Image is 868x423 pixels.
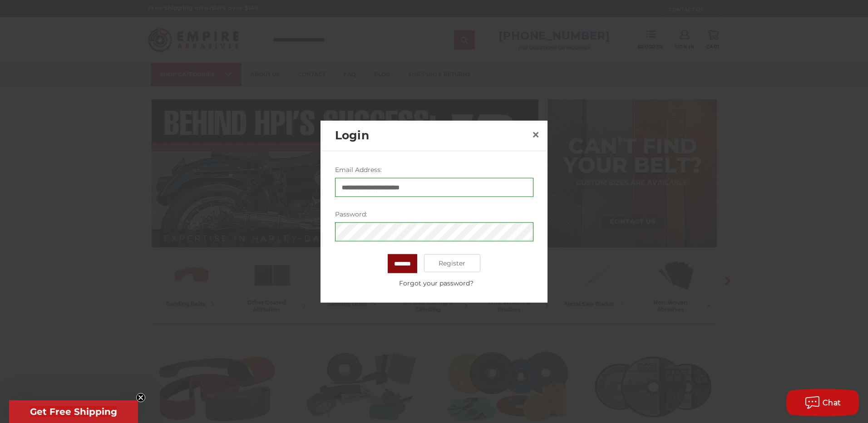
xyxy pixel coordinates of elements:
button: Chat [786,389,859,416]
span: Chat [823,398,841,407]
div: Get Free ShippingClose teaser [9,400,138,423]
span: Get Free Shipping [30,406,117,417]
span: × [532,125,540,143]
button: Close teaser [136,393,145,402]
label: Password: [335,210,533,219]
a: Register [424,254,481,272]
label: Email Address: [335,165,533,175]
a: Close [528,127,543,142]
a: Forgot your password? [340,279,533,288]
h2: Login [335,127,528,144]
